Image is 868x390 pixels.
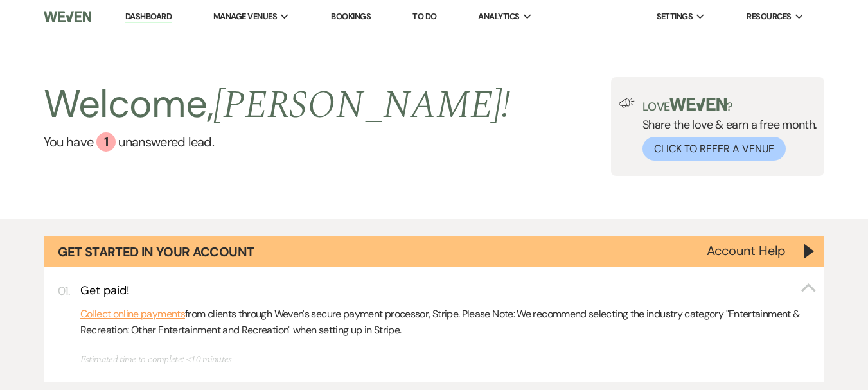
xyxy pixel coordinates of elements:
a: Bookings [331,11,371,22]
a: Collect online payments [80,306,185,323]
div: 1 [96,132,116,152]
button: Account Help [707,244,786,257]
a: You have 1 unanswered lead. [44,132,511,152]
div: Share the love & earn a free month. [635,98,817,161]
span: Analytics [478,10,519,23]
span: Settings [657,10,693,23]
h3: Get paid! [80,283,130,299]
a: To Do [412,11,436,22]
h2: Welcome, [44,77,511,132]
img: Weven Logo [44,3,92,30]
a: Dashboard [125,11,172,23]
img: loud-speaker-illustration.svg [619,98,635,108]
p: Love ? [642,98,817,112]
p: from clients through Weven's secure payment processor, Stripe. Please Note: We recommend selectin... [80,306,817,339]
h1: Get Started in Your Account [58,243,254,261]
div: Estimated time to complete: < 10 minute s [80,351,817,367]
button: Click to Refer a Venue [642,137,786,161]
span: [PERSON_NAME] ! [213,76,510,135]
button: Get paid! [80,283,817,299]
span: Manage Venues [213,10,277,23]
img: weven-logo-green.svg [669,98,727,111]
span: Resources [747,10,791,23]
